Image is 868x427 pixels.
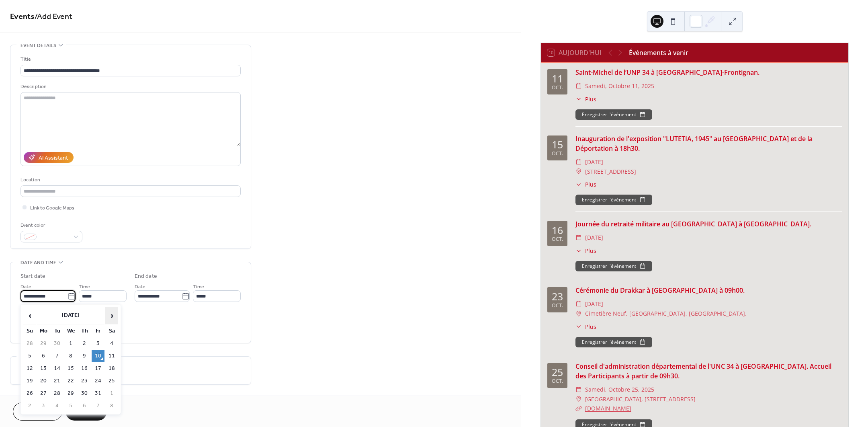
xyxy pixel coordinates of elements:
[24,308,36,324] span: ‹
[575,261,652,271] button: Enregistrer l'événement
[64,400,77,412] td: 5
[585,385,654,394] span: samedi, octobre 25, 2025
[92,350,104,362] td: 10
[552,303,563,308] div: oct.
[27,408,48,417] span: Cancel
[575,362,831,380] a: Conseil d'administration départemental de l'UNC 34 à [GEOGRAPHIC_DATA]. Accueil des Participants ...
[585,81,654,91] span: samedi, octobre 11, 2025
[105,325,118,337] th: Sa
[552,140,563,150] div: 15
[20,176,239,184] div: Location
[575,285,842,295] div: Cérémonie du Drakkar à [GEOGRAPHIC_DATA] à 09h00.
[585,95,596,103] span: Plus
[585,233,603,242] span: [DATE]
[51,338,63,349] td: 30
[575,385,582,394] div: ​
[585,394,696,404] span: [GEOGRAPHIC_DATA], [STREET_ADDRESS]
[585,167,636,177] span: [STREET_ADDRESS]
[64,350,77,362] td: 8
[105,363,118,374] td: 18
[30,204,74,212] span: Link to Google Maps
[575,246,596,255] button: ​Plus
[20,272,45,281] div: Start date
[51,400,63,412] td: 4
[39,154,68,162] div: AI Assistant
[575,167,582,177] div: ​
[575,180,582,189] div: ​
[37,350,50,362] td: 6
[51,375,63,387] td: 21
[78,400,91,412] td: 6
[193,283,204,291] span: Time
[575,157,582,167] div: ​
[135,283,145,291] span: Date
[51,363,63,374] td: 14
[78,338,91,349] td: 2
[24,152,74,163] button: AI Assistant
[575,219,842,229] div: Journée du retraité militaire au [GEOGRAPHIC_DATA] à [GEOGRAPHIC_DATA].
[575,322,582,331] div: ​
[575,95,596,103] button: ​Plus
[80,408,93,417] span: Save
[575,134,842,153] div: Inauguration de l'exposition "LUTETIA, 1945" au [GEOGRAPHIC_DATA] et de la Déportation à 18h30.
[585,157,603,167] span: [DATE]
[552,85,563,90] div: oct.
[64,388,77,399] td: 29
[105,338,118,349] td: 4
[92,400,104,412] td: 7
[105,350,118,362] td: 11
[552,151,563,156] div: oct.
[37,338,50,349] td: 29
[105,375,118,387] td: 25
[135,272,157,281] div: End date
[51,350,63,362] td: 7
[37,363,50,374] td: 13
[585,309,747,318] span: Cimetière Neuf, [GEOGRAPHIC_DATA], [GEOGRAPHIC_DATA].
[92,325,104,337] th: Fr
[79,283,90,291] span: Time
[105,388,118,399] td: 1
[78,363,91,374] td: 16
[78,388,91,399] td: 30
[37,307,104,324] th: [DATE]
[629,48,688,57] div: Événements à venir
[23,388,36,399] td: 26
[23,400,36,412] td: 2
[64,338,77,349] td: 1
[23,350,36,362] td: 5
[20,82,239,91] div: Description
[575,246,582,255] div: ​
[575,95,582,103] div: ​
[20,221,81,230] div: Event color
[575,233,582,242] div: ​
[92,363,104,374] td: 17
[64,375,77,387] td: 22
[37,400,50,412] td: 3
[575,322,596,331] button: ​Plus
[585,404,631,412] a: [DOMAIN_NAME]
[585,246,596,255] span: Plus
[575,404,582,413] div: ​
[10,9,35,25] a: Events
[575,299,582,309] div: ​
[23,338,36,349] td: 28
[23,363,36,374] td: 12
[64,363,77,374] td: 15
[37,388,50,399] td: 27
[92,375,104,387] td: 24
[552,292,563,302] div: 23
[13,402,62,421] button: Cancel
[552,379,563,384] div: oct.
[585,180,596,189] span: Plus
[552,225,563,235] div: 16
[20,259,56,267] span: Date and time
[51,325,63,337] th: Tu
[37,375,50,387] td: 20
[78,375,91,387] td: 23
[92,388,104,399] td: 31
[575,109,652,120] button: Enregistrer l'événement
[585,322,596,331] span: Plus
[575,394,582,404] div: ​
[575,81,582,91] div: ​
